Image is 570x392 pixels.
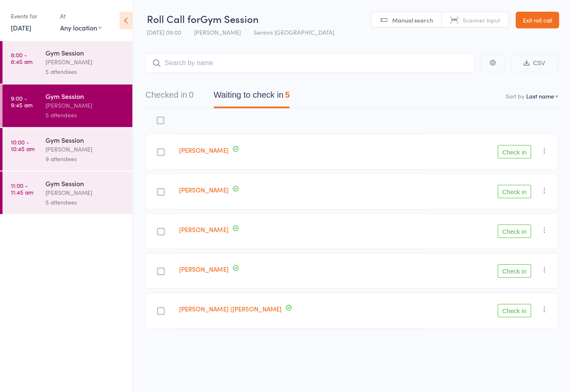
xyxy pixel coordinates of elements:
div: [PERSON_NAME] [45,101,125,110]
a: [PERSON_NAME] [179,264,228,273]
button: CSV [510,54,557,72]
button: Check in [497,303,530,317]
time: 9:00 - 9:45 am [11,95,33,108]
button: Check in [497,145,530,158]
div: Gym Session [45,135,125,144]
a: [PERSON_NAME] [179,145,228,154]
div: [PERSON_NAME] [45,187,125,197]
span: Scanner input [462,16,499,24]
a: 11:00 -11:45 amGym Session[PERSON_NAME]5 attendees [3,171,132,214]
label: Sort by [505,92,524,100]
div: 9 attendees [45,154,125,163]
time: 8:00 - 8:45 am [11,51,33,65]
div: Last name [525,92,553,100]
time: 11:00 - 11:45 am [11,182,33,195]
div: [PERSON_NAME] [45,144,125,154]
a: Exit roll call [515,12,558,28]
button: Waiting to check in5 [213,86,289,108]
span: Seniors [GEOGRAPHIC_DATA] [253,28,334,36]
div: 5 [285,90,289,99]
div: 0 [189,90,193,99]
a: 8:00 -8:45 amGym Session[PERSON_NAME]5 attendees [3,41,132,83]
button: Check in [497,185,530,198]
div: Gym Session [45,178,125,187]
a: [PERSON_NAME] [179,185,228,194]
a: 9:00 -9:45 amGym Session[PERSON_NAME]5 attendees [3,84,132,127]
div: 5 attendees [45,67,125,76]
div: Gym Session [45,48,125,57]
div: Events for [11,9,52,23]
a: [PERSON_NAME] [179,225,228,233]
button: Checked in0 [145,86,193,108]
span: Roll Call for [146,12,200,25]
a: [DATE] [11,23,31,32]
time: 10:00 - 10:45 am [11,138,35,152]
div: [PERSON_NAME] [45,57,125,67]
div: 5 attendees [45,110,125,120]
a: 10:00 -10:45 amGym Session[PERSON_NAME]9 attendees [3,128,132,170]
a: [PERSON_NAME] ([PERSON_NAME] [179,304,281,313]
button: Check in [497,264,530,277]
div: Any location [60,23,101,32]
div: 5 attendees [45,197,125,207]
button: Check in [497,224,530,238]
span: Gym Session [200,12,258,25]
span: [DATE] 09:00 [146,28,181,36]
input: Search by name [145,53,474,73]
span: [PERSON_NAME] [194,28,240,36]
div: Gym Session [45,91,125,101]
span: Manual search [392,16,432,24]
div: At [60,9,101,23]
